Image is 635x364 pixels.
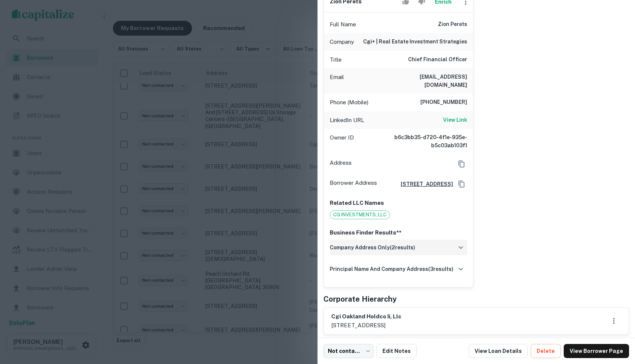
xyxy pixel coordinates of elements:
[378,133,467,150] h6: b6c3bb35-d720-4f1e-935e-b5c03ab103f1
[330,133,354,150] p: Owner ID
[330,98,368,107] p: Phone (Mobile)
[564,344,629,358] a: View Borrower Page
[598,281,635,317] iframe: Chat Widget
[456,158,467,170] button: Copy Address
[331,321,401,330] p: [STREET_ADDRESS]
[323,344,374,358] div: Not contacted
[330,55,342,64] p: Title
[330,158,352,170] p: Address
[377,344,417,358] button: Edit Notes
[331,312,401,321] h6: cgi oakland holdco ii, llc
[330,243,415,252] h6: company address only ( 2 results)
[443,116,467,125] a: View Link
[330,73,344,89] p: Email
[408,55,467,64] h6: Chief Financial Officer
[438,20,467,29] h6: zion perets
[420,98,467,107] h6: [PHONE_NUMBER]
[330,116,364,125] p: LinkedIn URL
[330,178,377,190] p: Borrower Address
[330,37,354,46] p: Company
[330,211,390,219] span: CG INVESTMENTS, LLC
[330,20,356,29] p: Full Name
[363,37,467,46] h6: cgi+ | real estate investment strategies
[323,294,397,305] h5: Corporate Hierarchy
[531,344,561,358] button: Delete
[469,344,528,358] a: View Loan Details
[395,180,453,188] a: [STREET_ADDRESS]
[330,265,453,273] h6: principal name and company address ( 3 results)
[443,116,467,124] h6: View Link
[330,199,467,207] p: Related LLC Names
[456,178,467,190] button: Copy Address
[378,73,467,89] h6: [EMAIL_ADDRESS][DOMAIN_NAME]
[330,228,467,237] p: Business Finder Results**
